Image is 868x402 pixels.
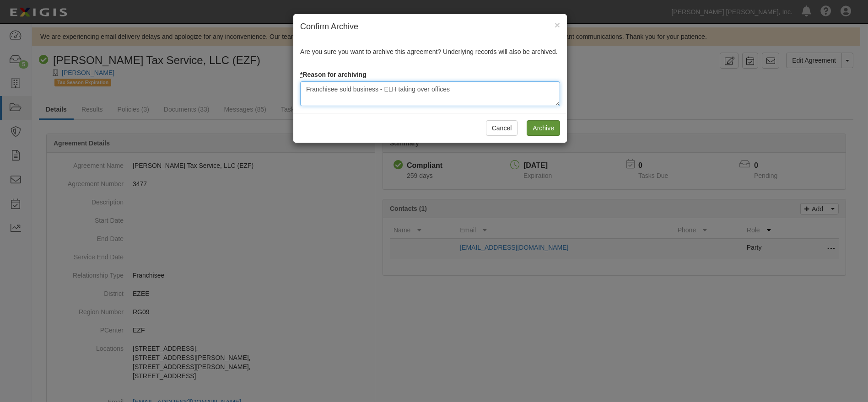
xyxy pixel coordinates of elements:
[293,40,567,113] div: Are you sure you want to archive this agreement? Underlying records will also be archived.
[486,120,518,136] button: Cancel
[555,20,560,30] span: ×
[300,21,560,33] h4: Confirm Archive
[300,70,367,79] label: Reason for archiving
[555,20,560,30] button: Close
[300,71,302,78] abbr: required
[527,120,560,136] input: Archive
